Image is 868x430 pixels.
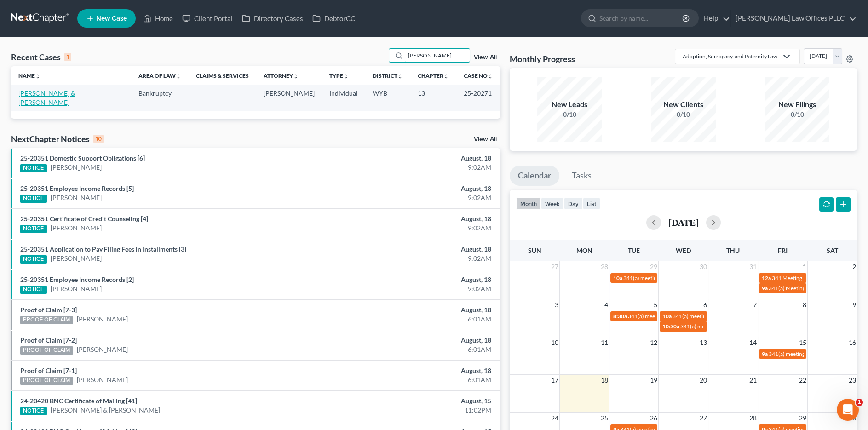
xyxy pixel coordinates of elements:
span: 30 [699,261,708,272]
span: Mon [576,247,592,254]
span: 25 [600,413,609,424]
a: View All [474,54,497,61]
div: August, 15 [340,396,491,406]
span: 17 [550,375,559,386]
input: Search by name... [599,10,684,27]
a: [PERSON_NAME] [51,254,102,263]
div: 9:02AM [340,193,491,202]
span: 18 [600,375,609,386]
span: 28 [748,413,758,424]
i: unfold_more [488,74,493,79]
span: 22 [798,375,807,386]
div: NOTICE [20,195,47,203]
span: 27 [699,413,708,424]
a: Directory Cases [237,10,308,27]
span: 20 [699,375,708,386]
span: 12 [649,337,658,348]
div: 0/10 [651,110,716,119]
div: New Leads [537,99,602,110]
i: unfold_more [176,74,181,79]
span: 9 [851,299,857,310]
a: Home [138,10,178,27]
th: Claims & Services [189,66,256,85]
a: View All [474,136,497,143]
td: WYB [365,85,410,111]
a: Districtunfold_more [373,72,403,79]
td: 13 [410,85,456,111]
div: NOTICE [20,255,47,264]
div: NOTICE [20,225,47,233]
i: unfold_more [397,74,403,79]
span: Fri [778,247,788,254]
td: Individual [322,85,365,111]
a: Case Nounfold_more [464,72,493,79]
div: PROOF OF CLAIM [20,346,73,355]
span: 29 [649,261,658,272]
div: August, 18 [340,336,491,345]
div: August, 18 [340,154,491,163]
div: 9:02AM [340,284,491,293]
span: 8 [802,299,807,310]
span: 341 Meeting [772,275,802,281]
span: 24 [550,413,559,424]
input: Search by name... [405,49,470,62]
span: 10 [550,337,559,348]
a: [PERSON_NAME] [51,224,102,233]
span: 29 [798,413,807,424]
span: New Case [96,15,127,22]
a: 25-20351 Application to Pay Filing Fees in Installments [3] [20,245,186,253]
i: unfold_more [443,74,449,79]
span: 1 [802,261,807,272]
div: New Filings [765,99,829,110]
a: [PERSON_NAME] [77,345,128,354]
span: 31 [748,261,758,272]
span: 9a [762,350,768,357]
span: 2 [851,261,857,272]
span: 19 [649,375,658,386]
i: unfold_more [35,74,40,79]
span: 23 [848,375,857,386]
span: 11 [600,337,609,348]
span: 6 [702,299,708,310]
div: August, 18 [340,366,491,375]
div: Recent Cases [11,52,71,63]
a: Typeunfold_more [329,72,349,79]
a: [PERSON_NAME] [51,193,102,202]
span: 341(a) meeting for [PERSON_NAME] [680,323,769,330]
a: 25-20351 Employee Income Records [5] [20,184,134,192]
a: Tasks [563,166,600,186]
div: 0/10 [765,110,829,119]
a: Area of Lawunfold_more [138,72,181,79]
span: 27 [550,261,559,272]
span: 21 [748,375,758,386]
td: 25-20271 [456,85,500,111]
a: DebtorCC [308,10,360,27]
h3: Monthly Progress [510,53,575,64]
span: 341(a) meeting for [PERSON_NAME] [623,275,712,281]
div: New Clients [651,99,716,110]
iframe: Intercom live chat [837,399,859,421]
a: [PERSON_NAME] & [PERSON_NAME] [51,406,160,415]
span: 14 [748,337,758,348]
a: Nameunfold_more [18,72,40,79]
div: PROOF OF CLAIM [20,316,73,324]
div: NOTICE [20,164,47,172]
div: 9:02AM [340,163,491,172]
span: 15 [798,337,807,348]
div: NOTICE [20,407,47,415]
span: Tue [628,247,640,254]
span: 12a [762,275,771,281]
a: Calendar [510,166,559,186]
span: 341(a) meeting for [PERSON_NAME] & [PERSON_NAME] [628,313,765,320]
div: 9:02AM [340,224,491,233]
a: 24-20420 BNC Certificate of Mailing [41] [20,397,137,405]
a: 25-20351 Employee Income Records [2] [20,275,134,283]
a: 25-20351 Certificate of Credit Counseling [4] [20,215,148,223]
a: Proof of Claim [7-1] [20,367,77,374]
div: 6:01AM [340,315,491,324]
span: Wed [676,247,691,254]
a: Attorneyunfold_more [264,72,299,79]
div: NOTICE [20,286,47,294]
span: 3 [554,299,559,310]
span: 28 [600,261,609,272]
